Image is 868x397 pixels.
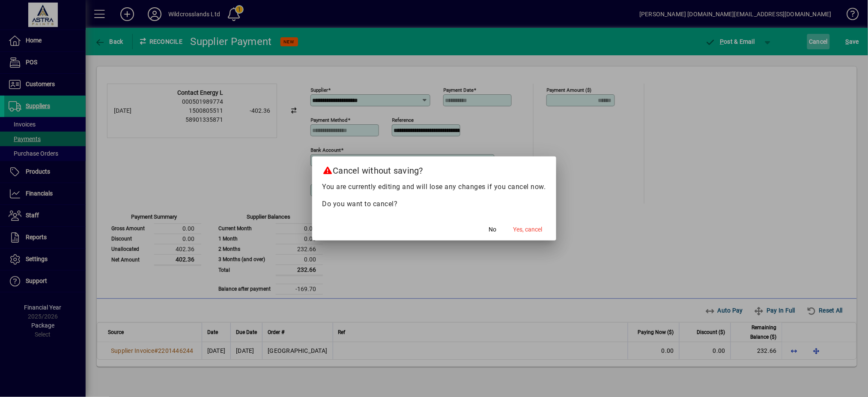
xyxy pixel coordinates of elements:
button: No [479,222,507,237]
h2: Cancel without saving? [312,156,556,181]
span: Yes, cancel [513,225,543,234]
span: No [489,225,497,234]
button: Yes, cancel [510,222,546,237]
p: Do you want to cancel? [322,199,546,209]
p: You are currently editing and will lose any changes if you cancel now. [322,182,546,192]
